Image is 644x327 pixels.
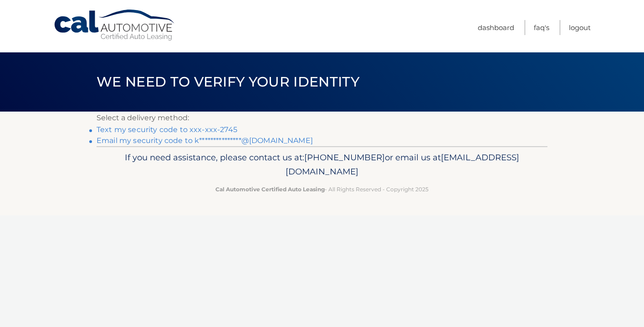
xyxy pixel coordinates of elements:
p: If you need assistance, please contact us at: or email us at [102,150,542,179]
span: We need to verify your identity [97,73,359,90]
a: Cal Automotive [53,9,176,41]
a: Logout [569,20,591,35]
strong: Cal Automotive Certified Auto Leasing [215,186,325,193]
a: Text my security code to xxx-xxx-2745 [97,125,237,134]
a: FAQ's [534,20,549,35]
span: [PHONE_NUMBER] [304,152,385,163]
p: - All Rights Reserved - Copyright 2025 [102,184,542,194]
a: Dashboard [478,20,514,35]
p: Select a delivery method: [97,112,547,124]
